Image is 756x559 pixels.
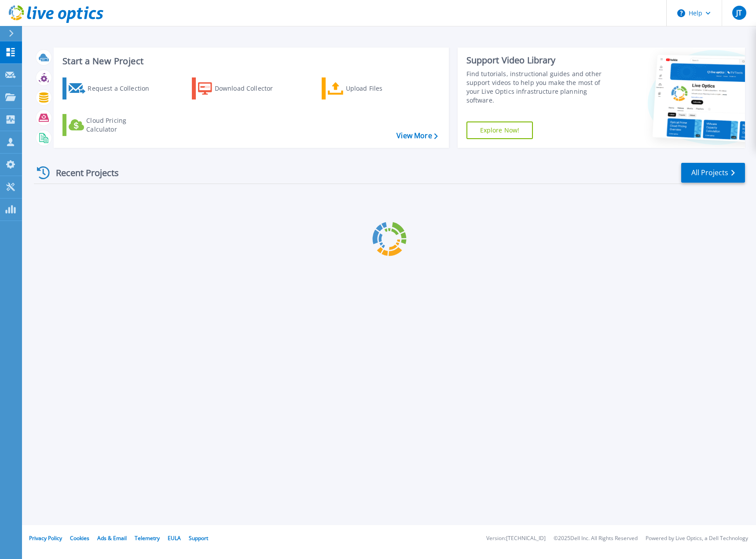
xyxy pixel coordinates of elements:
[62,56,437,66] h3: Start a New Project
[554,536,638,541] li: © 2025 Dell Inc. All Rights Reserved
[322,77,420,99] a: Upload Files
[62,114,161,136] a: Cloud Pricing Calculator
[88,80,158,97] div: Request a Collection
[346,80,416,97] div: Upload Files
[168,534,181,542] a: EULA
[29,534,62,542] a: Privacy Policy
[396,132,437,140] a: View More
[466,121,533,139] a: Explore Now!
[681,163,745,183] a: All Projects
[646,536,748,541] li: Powered by Live Optics, a Dell Technology
[466,70,612,105] div: Find tutorials, instructional guides and other support videos to help you make the most of your L...
[736,9,742,16] span: JT
[86,116,157,134] div: Cloud Pricing Calculator
[466,55,612,66] div: Support Video Library
[62,77,161,99] a: Request a Collection
[192,77,290,99] a: Download Collector
[135,534,160,542] a: Telemetry
[34,162,131,184] div: Recent Projects
[486,536,546,541] li: Version: [TECHNICAL_ID]
[189,534,208,542] a: Support
[70,534,89,542] a: Cookies
[97,534,127,542] a: Ads & Email
[215,80,285,97] div: Download Collector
